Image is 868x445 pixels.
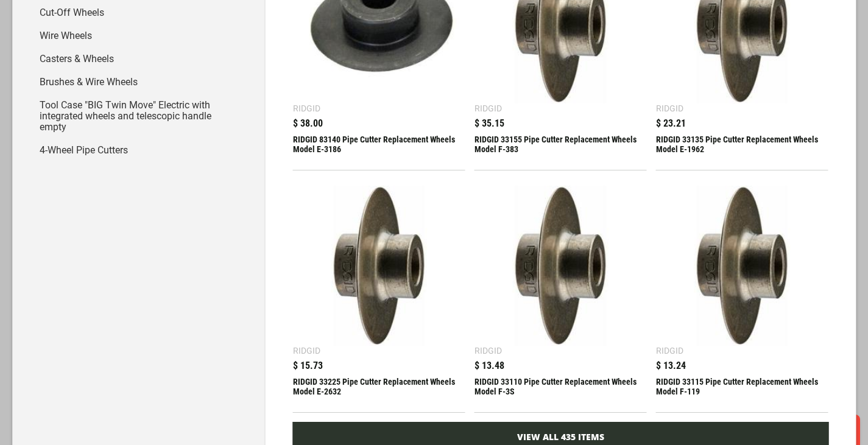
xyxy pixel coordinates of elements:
[17,18,138,28] p: We're away right now. Please check back later!
[475,346,502,355] div: Ridgid
[293,346,320,355] div: Ridgid
[299,186,459,346] img: RIDGID 33225 Pipe Cutter Replacement Wheels Model E-2632
[475,377,647,406] div: RIDGID 33110 Pipe Cutter Replacement Wheels Model F-3S
[293,377,465,406] div: RIDGID 33225 Pipe Cutter Replacement Wheels Model E-2632
[475,119,504,128] span: $ 35.15
[293,361,323,371] span: $ 15.73
[656,377,828,406] div: RIDGID 33115 Pipe Cutter Replacement Wheels Model F-119
[656,135,828,164] div: RIDGID 33135 Pipe Cutter Replacement Wheels Model E-1962
[293,104,320,113] div: Ridgid
[475,361,504,371] span: $ 13.48
[293,135,465,164] div: RIDGID 83140 Pipe Cutter Replacement Wheels Model E-3186
[656,119,686,128] span: $ 23.21
[293,119,323,128] span: $ 38.00
[656,361,686,371] span: $ 13.24
[656,104,683,113] div: Ridgid
[30,139,247,162] a: 4-Wheel Pipe Cutters
[30,24,247,47] a: Wire Wheels
[30,1,247,24] a: Cut-Off Wheels
[30,47,247,71] a: Casters & Wheels
[481,186,641,346] img: RIDGID 33110 Pipe Cutter Replacement Wheels Model F-3S
[656,346,683,355] div: Ridgid
[30,71,247,94] a: Brushes & Wire Wheels
[30,94,247,139] a: Tool Case "BIG Twin Move" Electric with integrated wheels and telescopic handle empty
[475,180,647,412] a: RIDGID 33110 Pipe Cutter Replacement Wheels Model F-3S Ridgid $ 13.48 RIDGID 33110 Pipe Cutter Re...
[475,104,502,113] div: Ridgid
[140,16,155,30] button: Open LiveChat chat widget
[656,180,828,412] a: RIDGID 33115 Pipe Cutter Replacement Wheels Model F-119 Ridgid $ 13.24 RIDGID 33115 Pipe Cutter R...
[475,135,647,164] div: RIDGID 33155 Pipe Cutter Replacement Wheels Model F-383
[293,180,465,412] a: RIDGID 33225 Pipe Cutter Replacement Wheels Model E-2632 Ridgid $ 15.73 RIDGID 33225 Pipe Cutter ...
[662,186,822,346] img: RIDGID 33115 Pipe Cutter Replacement Wheels Model F-119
